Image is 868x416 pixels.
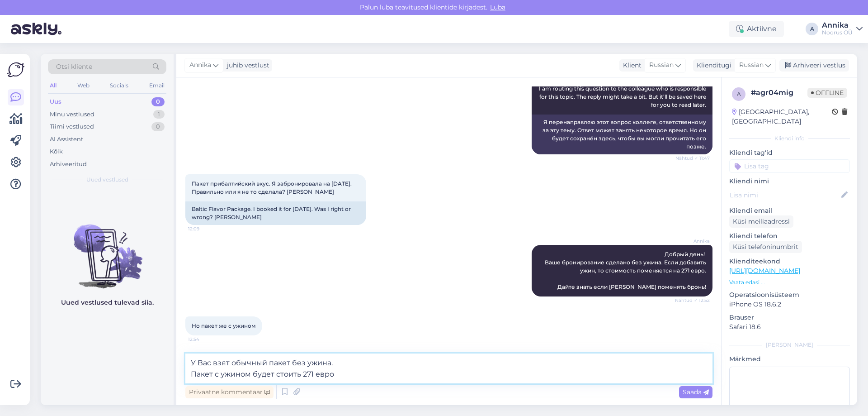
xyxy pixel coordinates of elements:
div: # agr04mig [751,87,807,98]
div: Email [147,80,166,91]
p: Klienditeekond [729,257,850,266]
div: 0 [151,97,165,106]
a: AnnikaNoorus OÜ [822,22,863,36]
p: Kliendi tag'id [729,148,850,158]
div: Aktiivne [729,21,784,37]
p: Märkmed [729,354,850,364]
span: Annika [189,60,211,70]
div: All [48,80,58,91]
span: Saada [683,388,709,396]
div: Klient [619,61,642,70]
span: a [737,91,741,97]
div: [PERSON_NAME] [729,341,850,349]
div: Noorus OÜ [822,29,853,36]
p: Kliendi email [729,206,850,215]
div: Я перенаправляю этот вопрос коллеге, ответственному за эту тему. Ответ может занять некоторое вре... [532,115,712,154]
span: Nähtud ✓ 12:52 [675,297,710,304]
div: Küsi meiliaadressi [729,215,793,228]
div: Arhiveeritud [50,160,87,169]
p: iPhone OS 18.6.2 [729,300,850,309]
p: Brauser [729,313,850,322]
span: Otsi kliente [56,62,92,72]
div: Kliendi info [729,134,850,143]
span: Russian [739,60,764,70]
div: Uus [50,97,61,106]
span: 12:54 [188,336,222,343]
a: [URL][DOMAIN_NAME] [729,267,800,275]
p: Safari 18.6 [729,322,850,332]
span: Nähtud ✓ 11:47 [675,155,710,162]
div: Küsi telefoninumbrit [729,241,802,253]
span: Annika [676,238,710,244]
span: Luba [487,3,508,11]
div: Arhiveeri vestlus [779,59,849,72]
div: [GEOGRAPHIC_DATA], [GEOGRAPHIC_DATA] [732,107,832,126]
div: AI Assistent [50,135,83,144]
span: Но пакет же с ужином [192,322,256,329]
div: Baltic Flavor Package. I booked it for [DATE]. Was I right or wrong? [PERSON_NAME] [185,201,366,225]
div: 0 [151,122,165,131]
img: No chats [41,208,174,290]
div: Minu vestlused [50,110,94,119]
p: Vaata edasi ... [729,278,850,287]
div: Klienditugi [693,61,731,70]
textarea: У Вас взят обычный пакет без ужина. Пакет с ужином будет стоить 271 евро. [185,354,712,383]
span: Russian [649,60,674,70]
div: Tiimi vestlused [50,122,94,131]
img: Askly Logo [7,61,24,78]
div: juhib vestlust [223,61,269,70]
div: A [806,23,818,35]
span: Uued vestlused [86,176,128,184]
p: Uued vestlused tulevad siia. [61,298,154,307]
div: Privaatne kommentaar [185,386,274,398]
p: Kliendi telefon [729,231,850,241]
p: Kliendi nimi [729,177,850,186]
div: Web [75,80,91,91]
span: Offline [807,88,847,98]
p: Operatsioonisüsteem [729,290,850,300]
div: 1 [153,110,165,119]
input: Lisa nimi [730,190,840,200]
span: 12:09 [188,225,222,232]
input: Lisa tag [729,159,850,173]
div: Annika [822,22,853,29]
span: I am routing this question to the colleague who is responsible for this topic. The reply might ta... [539,85,708,108]
span: Добрый день! Ваше бронирование сделано без ужина. Если добавить ужин, то стоимость поменяется на ... [545,251,708,290]
div: Kõik [50,147,63,156]
div: Socials [108,80,130,91]
span: Пакет прибалтийский вкус. Я забронировала на [DATE]. Правильно или я не то сделала? [PERSON_NAME] [192,180,353,195]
